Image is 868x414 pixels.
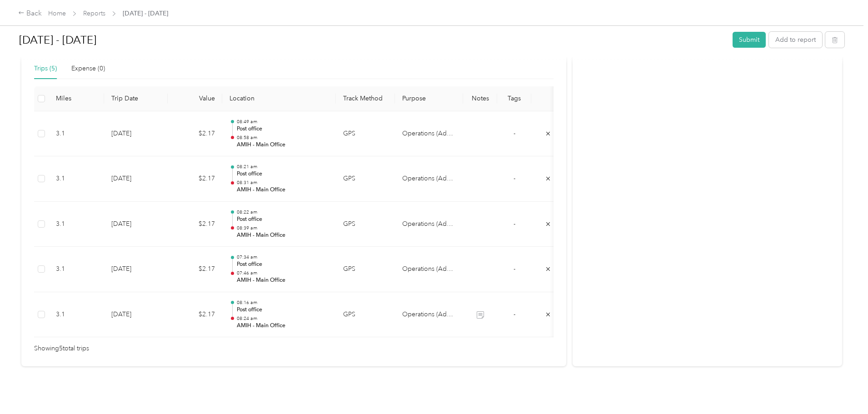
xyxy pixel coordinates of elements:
[514,220,515,228] span: -
[336,86,395,111] th: Track Method
[168,202,222,247] td: $2.17
[237,180,329,186] p: 08:31 am
[395,202,463,247] td: Operations (Admin)
[237,299,329,306] p: 08:16 am
[18,8,42,19] div: Back
[168,111,222,157] td: $2.17
[168,247,222,292] td: $2.17
[49,156,104,202] td: 3.1
[19,29,726,51] h1: Sep 20 - Oct 3, 2025
[237,306,329,314] p: Post office
[168,156,222,202] td: $2.17
[237,315,329,322] p: 08:24 am
[817,363,868,414] iframe: Everlance-gr Chat Button Frame
[34,344,89,354] span: Showing 5 total trips
[49,202,104,247] td: 3.1
[168,292,222,338] td: $2.17
[83,10,105,17] a: Reports
[34,64,57,74] div: Trips (5)
[168,86,222,111] th: Value
[237,170,329,178] p: Post office
[336,156,395,202] td: GPS
[514,310,515,318] span: -
[237,164,329,170] p: 08:21 am
[237,119,329,125] p: 08:49 am
[769,32,822,48] button: Add to report
[395,247,463,292] td: Operations (Admin)
[237,322,329,330] p: AMIH - Main Office
[237,141,329,149] p: AMIH - Main Office
[104,247,168,292] td: [DATE]
[71,64,105,74] div: Expense (0)
[237,225,329,231] p: 08:39 am
[237,135,329,141] p: 08:58 am
[237,254,329,260] p: 07:34 am
[237,231,329,239] p: AMIH - Main Office
[237,186,329,194] p: AMIH - Main Office
[237,260,329,269] p: Post office
[49,292,104,338] td: 3.1
[497,86,531,111] th: Tags
[237,270,329,276] p: 07:46 am
[733,32,766,48] button: Submit
[514,265,515,273] span: -
[104,86,168,111] th: Trip Date
[104,156,168,202] td: [DATE]
[104,111,168,157] td: [DATE]
[395,111,463,157] td: Operations (Admin)
[237,215,329,224] p: Post office
[49,247,104,292] td: 3.1
[49,86,104,111] th: Miles
[336,292,395,338] td: GPS
[237,209,329,215] p: 08:22 am
[395,86,463,111] th: Purpose
[49,111,104,157] td: 3.1
[336,202,395,247] td: GPS
[237,125,329,133] p: Post office
[48,10,66,17] a: Home
[336,247,395,292] td: GPS
[104,202,168,247] td: [DATE]
[395,292,463,338] td: Operations (Admin)
[237,276,329,284] p: AMIH - Main Office
[123,9,168,18] span: [DATE] - [DATE]
[463,86,497,111] th: Notes
[104,292,168,338] td: [DATE]
[514,175,515,182] span: -
[395,156,463,202] td: Operations (Admin)
[514,130,515,137] span: -
[222,86,336,111] th: Location
[336,111,395,157] td: GPS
